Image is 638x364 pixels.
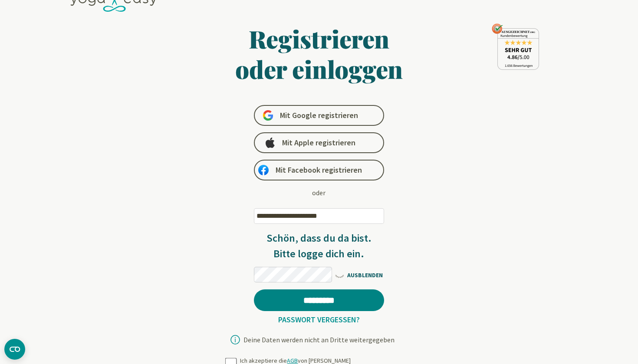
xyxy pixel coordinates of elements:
img: ausgezeichnet_seal.png [492,23,539,70]
span: AUSBLENDEN [334,269,384,280]
div: Deine Daten werden nicht an Dritte weitergegeben [243,336,395,343]
span: Mit Apple registrieren [282,138,355,148]
h1: Registrieren oder einloggen [151,23,487,84]
a: Mit Google registrieren [254,105,384,126]
a: Mit Facebook registrieren [254,160,384,180]
a: Passwort vergessen? [275,315,363,325]
a: Mit Apple registrieren [254,132,384,153]
button: CMP-Widget öffnen [4,339,25,360]
h3: Schön, dass du da bist. Bitte logge dich ein. [254,230,384,262]
div: oder [312,187,326,198]
span: Mit Google registrieren [280,110,358,121]
span: Mit Facebook registrieren [276,165,362,175]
